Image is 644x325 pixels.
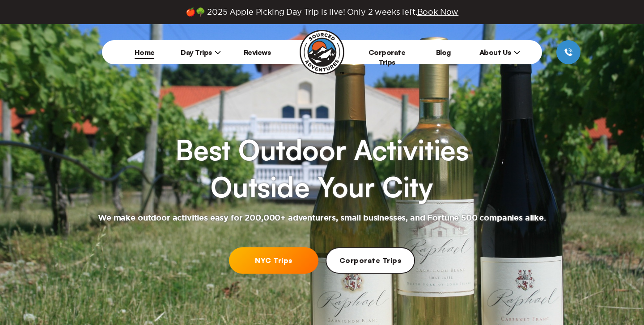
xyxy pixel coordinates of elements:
a: NYC Trips [229,247,318,274]
img: Sourced Adventures company logo [300,30,344,75]
a: Blog [436,48,451,57]
h1: Best Outdoor Activities Outside Your City [175,131,469,206]
a: Home [135,48,155,57]
h2: We make outdoor activities easy for 200,000+ adventurers, small businesses, and Fortune 500 compa... [98,213,546,224]
span: About Us [479,48,520,57]
span: 🍎🌳 2025 Apple Picking Day Trip is live! Only 2 weeks left. [186,7,458,17]
a: Reviews [244,48,271,57]
span: Day Trips [181,48,221,57]
span: Book Now [417,8,459,16]
a: Corporate Trips [326,247,415,274]
a: Corporate Trips [369,48,406,67]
